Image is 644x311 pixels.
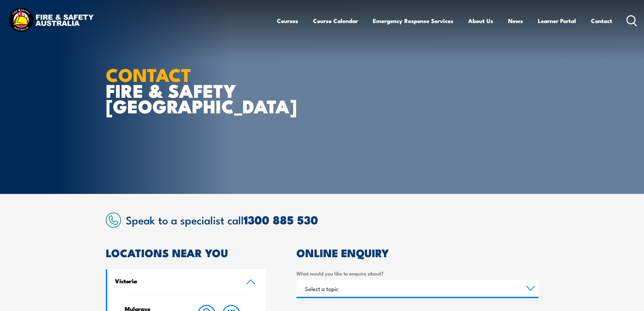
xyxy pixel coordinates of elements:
[107,269,266,294] a: Victoria
[244,210,318,228] a: 1300 885 530
[106,248,266,257] h2: LOCATIONS NEAR YOU
[296,269,539,277] label: What would you like to enquire about?
[313,12,358,30] a: Course Calendar
[538,12,576,30] a: Learner Portal
[106,66,273,114] h1: FIRE & SAFETY [GEOGRAPHIC_DATA]
[106,60,191,88] strong: CONTACT
[373,12,453,30] a: Emergency Response Services
[468,12,493,30] a: About Us
[591,12,612,30] a: Contact
[115,277,236,285] h4: Victoria
[126,214,539,226] h2: Speak to a specialist call
[508,12,523,30] a: News
[296,248,539,257] h2: ONLINE ENQUIRY
[277,12,298,30] a: Courses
